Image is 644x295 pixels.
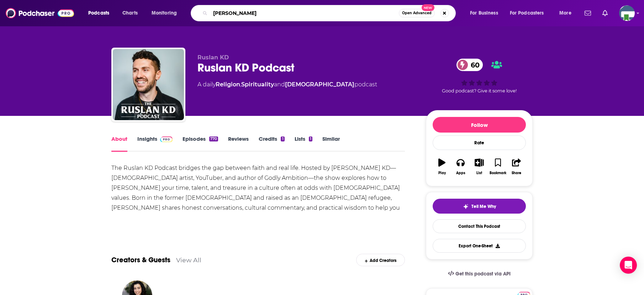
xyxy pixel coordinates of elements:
a: 60 [456,59,483,71]
button: open menu [147,7,186,19]
span: Ruslan KD [197,54,229,61]
div: Open Intercom Messenger [620,257,637,274]
span: New [422,4,434,11]
div: 60Good podcast? Give it some love! [426,54,533,98]
span: Open Advanced [402,11,432,15]
button: Export One-Sheet [433,239,526,253]
button: open menu [505,7,554,19]
a: About [111,135,127,152]
div: A daily podcast [197,80,377,89]
span: Tell Me Why [471,204,496,209]
div: Share [512,171,521,175]
a: Similar [322,135,340,152]
span: Get this podcast via API [455,271,511,277]
button: open menu [465,7,507,19]
button: Show profile menu [619,5,635,21]
button: tell me why sparkleTell Me Why [433,199,526,214]
div: Add Creators [356,254,405,266]
div: List [476,171,482,175]
a: Charts [118,7,142,19]
a: Episodes770 [183,135,218,152]
a: Show notifications dropdown [582,7,594,19]
span: 60 [464,59,483,71]
span: Logged in as KCMedia [619,5,635,21]
span: For Podcasters [510,8,544,18]
button: Apps [451,154,470,179]
img: Podchaser Pro [160,136,173,142]
span: and [274,81,285,88]
a: InsightsPodchaser Pro [137,135,173,152]
button: List [470,154,489,179]
div: 1 [309,136,312,141]
a: Reviews [228,135,249,152]
span: More [559,8,571,18]
button: Follow [433,117,526,133]
button: Bookmark [489,154,507,179]
a: Show notifications dropdown [600,7,611,19]
span: , [240,81,241,88]
a: Credits1 [259,135,284,152]
span: Charts [122,8,138,18]
a: [DEMOGRAPHIC_DATA] [285,81,354,88]
a: Spirituality [241,81,274,88]
div: 1 [281,136,284,141]
div: 770 [209,136,218,141]
div: Play [438,171,446,175]
a: Creators & Guests [111,256,170,264]
button: Share [507,154,526,179]
button: Play [433,154,451,179]
img: User Profile [619,5,635,21]
div: Search podcasts, credits, & more... [197,5,463,21]
div: Rate [433,135,526,150]
div: Apps [456,171,465,175]
button: Open AdvancedNew [399,9,435,17]
button: open menu [83,7,118,19]
div: The Ruslan KD Podcast bridges the gap between faith and real life. Hosted by [PERSON_NAME] KD—[DE... [111,163,405,223]
img: Ruslan KD Podcast [113,49,184,120]
a: Contact This Podcast [433,219,526,233]
a: View All [176,256,201,264]
img: Podchaser - Follow, Share and Rate Podcasts [6,6,74,20]
a: Lists1 [295,135,312,152]
button: open menu [554,7,580,19]
span: Monitoring [152,8,177,18]
a: Get this podcast via API [442,265,516,283]
div: Bookmark [490,171,506,175]
img: tell me why sparkle [463,204,469,209]
span: Podcasts [88,8,109,18]
a: Religion [216,81,240,88]
span: For Business [470,8,498,18]
span: Good podcast? Give it some love! [442,88,517,93]
input: Search podcasts, credits, & more... [210,7,399,19]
